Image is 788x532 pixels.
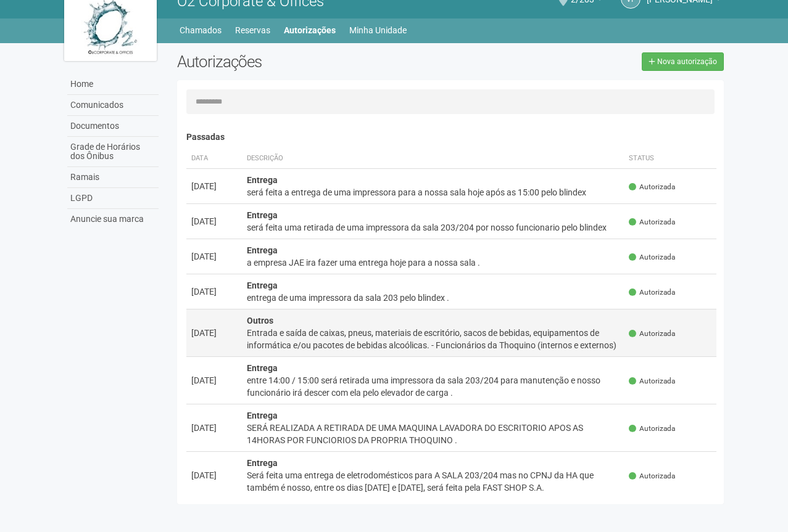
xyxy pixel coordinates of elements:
[629,376,675,387] span: Autorizada
[247,245,278,255] strong: Entrega
[247,221,620,234] div: será feita uma retirada de uma impressora da sala 203/204 por nosso funcionario pelo blindex
[191,327,237,339] div: [DATE]
[247,422,620,446] div: SERÁ REALIZADA A RETIRADA DE UMA MAQUINA LAVADORA DO ESCRITORIO APOS AS 14HORAS POR FUNCIORIOS DA...
[247,374,620,399] div: entre 14:00 / 15:00 será retirada uma impressora da sala 203/204 para manutenção e nosso funcioná...
[67,116,159,137] a: Documentos
[247,469,620,494] div: Será feita uma entrega de eletrodomésticos para A SALA 203/204 mas no CPNJ da HA que também é nos...
[349,22,407,39] a: Minha Unidade
[629,329,675,339] span: Autorizada
[247,363,278,373] strong: Entrega
[642,52,724,71] a: Nova autorização
[247,256,620,269] div: a empresa JAE ira fazer uma entrega hoje para a nossa sala .
[186,133,717,142] h4: Passadas
[191,250,237,263] div: [DATE]
[247,327,620,351] div: Entrada e saída de caixas, pneus, materiais de escritório, sacos de bebidas, equipamentos de info...
[247,280,278,290] strong: Entrega
[180,22,222,39] a: Chamados
[67,74,159,95] a: Home
[247,411,278,420] strong: Entrega
[67,137,159,167] a: Grade de Horários dos Ônibus
[67,167,159,188] a: Ramais
[247,316,273,325] strong: Outros
[67,188,159,209] a: LGPD
[629,424,675,434] span: Autorizada
[629,471,675,481] span: Autorizada
[67,209,159,229] a: Anuncie sua marca
[235,22,270,39] a: Reservas
[247,458,278,468] strong: Entrega
[186,149,242,169] th: Data
[629,182,675,192] span: Autorizada
[247,210,278,220] strong: Entrega
[247,292,620,304] div: entrega de uma impressora da sala 203 pelo blindex .
[629,252,675,263] span: Autorizada
[624,149,716,169] th: Status
[629,287,675,298] span: Autorizada
[629,217,675,227] span: Autorizada
[247,175,278,185] strong: Entrega
[191,215,237,227] div: [DATE]
[242,149,624,169] th: Descrição
[191,422,237,434] div: [DATE]
[191,374,237,387] div: [DATE]
[177,52,441,71] h2: Autorizações
[191,285,237,298] div: [DATE]
[247,186,620,198] div: será feita a entrega de uma impressora para a nossa sala hoje após as 15:00 pelo blindex
[657,57,717,66] span: Nova autorização
[191,469,237,481] div: [DATE]
[284,22,336,39] a: Autorizações
[191,180,237,192] div: [DATE]
[67,95,159,116] a: Comunicados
